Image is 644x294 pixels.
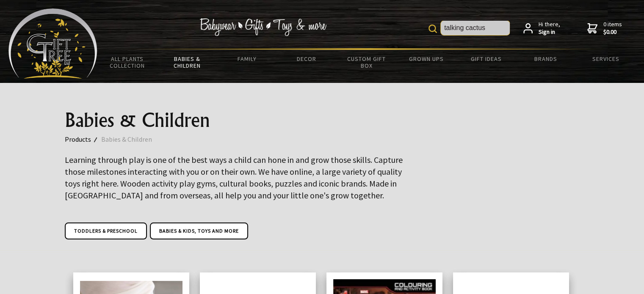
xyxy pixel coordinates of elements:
a: Gift Ideas [456,50,516,68]
img: Babyware - Gifts - Toys and more... [8,8,97,79]
a: Custom Gift Box [337,50,396,74]
strong: $0.00 [603,28,622,36]
a: Toddlers & Preschool [65,223,147,239]
img: Babywear - Gifts - Toys & more [199,18,326,36]
a: Babies & Children [157,50,217,74]
span: 0 items [603,20,622,36]
a: Babies & Children [101,134,162,145]
strong: Sign in [539,28,560,36]
h1: Babies & Children [65,110,580,130]
a: Services [576,50,636,68]
a: Babies & Kids, toys and more [150,223,248,239]
a: All Plants Collection [97,50,157,74]
big: Learning through play is one of the best ways a child can hone in and grow those skills. Capture ... [65,154,403,201]
a: 0 items$0.00 [587,21,622,36]
input: Site Search [441,21,510,35]
a: Hi there,Sign in [523,21,560,36]
span: Hi there, [539,21,560,36]
a: Family [217,50,276,68]
a: Products [65,134,101,145]
a: Grown Ups [396,50,456,68]
a: Brands [516,50,576,68]
img: product search [428,25,437,33]
a: Decor [277,50,337,68]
